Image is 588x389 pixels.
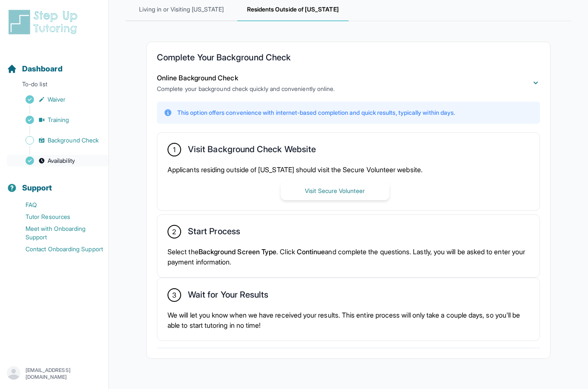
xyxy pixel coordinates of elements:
[7,366,102,381] button: [EMAIL_ADDRESS][DOMAIN_NAME]
[7,211,108,223] a: Tutor Resources
[168,247,529,267] p: Select the . Click and complete the questions. Lastly, you will be asked to enter your payment in...
[3,168,105,197] button: Support
[281,186,389,195] a: Visit Secure Volunteer
[3,80,105,92] p: To-do list
[157,52,540,66] h2: Complete Your Background Check
[26,367,102,380] p: [EMAIL_ADDRESS][DOMAIN_NAME]
[199,247,277,256] span: Background Screen Type
[7,199,108,211] a: FAQ
[7,9,82,36] img: logo
[188,226,240,240] h2: Start Process
[7,114,108,126] a: Training
[168,310,529,330] p: We will let you know when we have received your results. This entire process will only take a cou...
[297,247,325,256] span: Continue
[7,94,108,105] a: Waiver
[177,108,455,117] p: This option offers convenience with internet-based completion and quick results, typically within...
[48,156,75,165] span: Availability
[3,49,105,78] button: Dashboard
[168,165,529,175] p: Applicants residing outside of [US_STATE] should visit the Secure Volunteer website.
[48,136,99,145] span: Background Check
[48,116,69,124] span: Training
[172,290,176,300] span: 3
[157,74,238,82] span: Online Background Check
[22,182,52,194] span: Support
[22,63,62,75] span: Dashboard
[172,227,176,237] span: 2
[48,95,65,104] span: Waiver
[188,144,316,158] h2: Visit Background Check Website
[157,73,540,93] button: Online Background CheckComplete your background check quickly and conveniently online.
[7,223,108,243] a: Meet with Onboarding Support
[7,155,108,167] a: Availability
[157,85,335,93] p: Complete your background check quickly and conveniently online.
[7,134,108,146] a: Background Check
[188,290,268,303] h2: Wait for Your Results
[281,182,389,200] button: Visit Secure Volunteer
[7,63,62,75] a: Dashboard
[7,243,108,255] a: Contact Onboarding Support
[173,145,176,155] span: 1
